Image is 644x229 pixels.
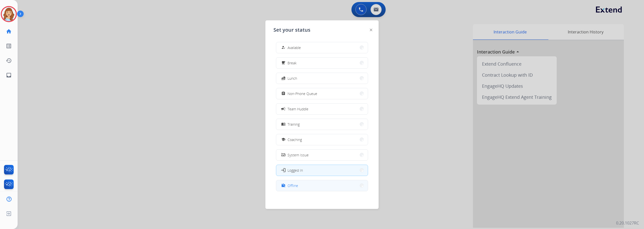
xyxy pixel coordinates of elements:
button: Available [276,42,368,53]
span: Lunch [288,76,297,81]
mat-icon: history [6,58,12,64]
span: System Issue [288,152,309,158]
button: Offline [276,180,368,191]
mat-icon: school [281,138,286,142]
mat-icon: how_to_reg [281,45,286,50]
span: Available [288,45,301,50]
mat-icon: home [6,28,12,34]
span: Non-Phone Queue [288,91,317,96]
span: Break [288,60,297,66]
button: Coaching [276,134,368,145]
mat-icon: menu_book [281,122,286,126]
button: Logged In [276,165,368,176]
mat-icon: free_breakfast [281,61,286,65]
mat-icon: campaign [281,106,286,111]
span: Team Huddle [288,106,308,112]
img: close-button [370,29,372,31]
span: Coaching [288,137,302,142]
mat-icon: work_off [281,184,286,188]
button: Break [276,58,368,68]
p: 0.20.1027RC [616,220,639,226]
span: Offline [288,183,298,188]
button: Lunch [276,73,368,84]
mat-icon: login [281,168,286,173]
img: avatar [2,7,16,21]
span: Set your status [273,26,310,33]
button: System Issue [276,150,368,160]
span: Logged In [288,168,303,173]
button: Non-Phone Queue [276,88,368,99]
button: Team Huddle [276,104,368,114]
button: Training [276,119,368,130]
span: Training [288,122,300,127]
mat-icon: list_alt [6,43,12,49]
mat-icon: phonelink_off [281,153,286,157]
mat-icon: assignment [281,91,286,96]
mat-icon: inbox [6,72,12,78]
mat-icon: fastfood [281,76,286,80]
